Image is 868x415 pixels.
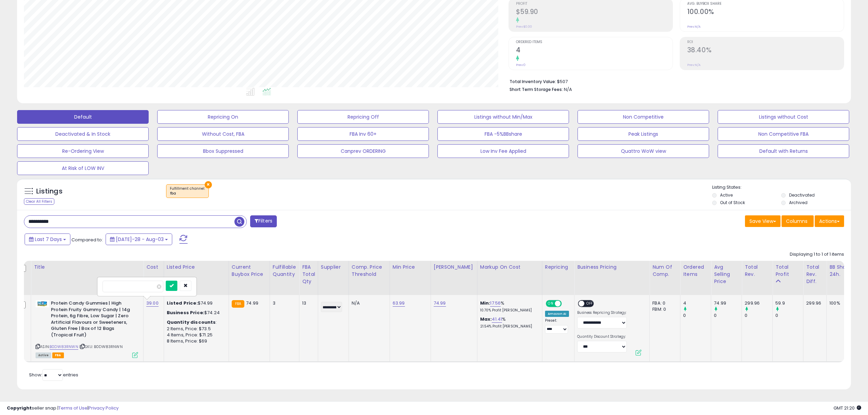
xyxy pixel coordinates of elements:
button: Repricing On [157,110,289,124]
div: % [480,316,537,329]
li: $507 [510,77,839,85]
div: 0 [775,312,803,319]
button: Non Competitive [578,110,709,124]
p: 21.54% Profit [PERSON_NAME] [480,324,537,329]
label: Archived [789,200,808,205]
b: Max: [480,316,492,322]
label: Active [720,192,733,198]
span: 2025-08-11 21:20 GMT [833,405,861,411]
div: 0 [683,312,711,319]
th: The percentage added to the cost of goods (COGS) that forms the calculator for Min & Max prices. [477,261,542,295]
label: Out of Stock [720,200,745,205]
button: Columns [782,215,814,227]
div: $74.99 [167,300,223,306]
div: Displaying 1 to 1 of 1 items [790,251,844,258]
button: Deactivated & In Stock [17,127,149,141]
small: Prev: 0 [516,63,526,67]
button: Last 7 Days [25,233,70,245]
label: Business Repricing Strategy: [577,310,627,315]
span: ROI [687,40,844,44]
button: Save View [745,215,781,227]
div: Repricing [545,264,571,271]
span: Show: entries [29,372,78,378]
span: Ordered Items [516,40,673,44]
button: Non Competitive FBA [718,127,849,141]
div: ASIN: [36,300,138,357]
div: 0 [714,312,742,319]
h2: $59.90 [516,8,673,17]
button: Canprev ORDERING [297,144,429,158]
button: Filters [250,215,277,227]
div: Total Profit [775,264,800,278]
div: Listed Price [167,264,226,271]
a: 74.99 [434,300,446,307]
button: Quattro WoW view [578,144,709,158]
span: Last 7 Days [35,236,62,243]
div: Supplier [321,264,346,271]
div: 3 [273,300,294,306]
div: 0 [745,312,772,319]
b: Short Term Storage Fees: [510,86,563,92]
label: Quantity Discount Strategy: [577,334,627,339]
h5: Listings [36,187,63,196]
a: Terms of Use [58,405,87,411]
b: Business Price: [167,309,204,316]
span: OFF [561,301,572,307]
div: seller snap | | [7,405,119,412]
a: Privacy Policy [89,405,119,411]
div: Cost [146,264,161,271]
span: OFF [584,301,595,307]
strong: Copyright [7,405,32,411]
div: Amazon AI [545,311,569,317]
button: Without Cost, FBA [157,127,289,141]
div: Fulfillable Quantity [273,264,296,278]
button: Default with Returns [718,144,849,158]
b: Protein Candy Gummies | High Protein Fruity Gummy Candy | 14g Protein, 6g Fibre, Low Sugar | Zero... [51,300,134,340]
div: fba [170,191,205,196]
span: [DATE]-28 - Aug-03 [116,236,164,243]
b: Min: [480,300,490,306]
p: 10.70% Profit [PERSON_NAME] [480,308,537,313]
div: 8 Items, Price: $69 [167,338,223,344]
div: % [480,300,537,313]
div: N/A [352,300,384,306]
div: 100% [829,300,852,306]
div: 59.9 [775,300,803,306]
button: FBA Inv 60+ [297,127,429,141]
div: Min Price [393,264,428,271]
button: Repricing Off [297,110,429,124]
div: Preset: [545,318,569,334]
span: All listings currently available for purchase on Amazon [36,352,51,358]
span: Columns [786,218,808,225]
span: 74.99 [246,300,258,306]
span: N/A [564,86,572,93]
a: 39.00 [146,300,159,307]
small: Prev: $0.00 [516,25,532,29]
b: Quantity discounts [167,319,216,325]
button: FBA -5%BBshare [437,127,569,141]
div: 299.96 [745,300,772,306]
button: Re-Ordering View [17,144,149,158]
div: : [167,319,223,325]
div: Avg Selling Price [714,264,739,285]
img: 31gXHGn436L._SL40_.jpg [36,300,49,307]
small: Prev: N/A [687,25,701,29]
h2: 38.40% [687,46,844,55]
div: 4 [683,300,711,306]
div: Clear All Filters [24,198,54,205]
label: Deactivated [789,192,815,198]
button: Default [17,110,149,124]
b: Listed Price: [167,300,198,306]
div: FBM: 0 [652,306,675,312]
span: Compared to: [71,237,103,243]
h2: 100.00% [687,8,844,17]
b: Total Inventory Value: [510,79,556,84]
div: Business Pricing [577,264,647,271]
div: 299.96 [806,300,821,306]
div: Markup on Cost [480,264,539,271]
div: $74.24 [167,310,223,316]
div: Num of Comp. [652,264,677,278]
button: Bbox Suppressed [157,144,289,158]
div: Comp. Price Threshold [352,264,387,278]
div: Current Buybox Price [232,264,267,278]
